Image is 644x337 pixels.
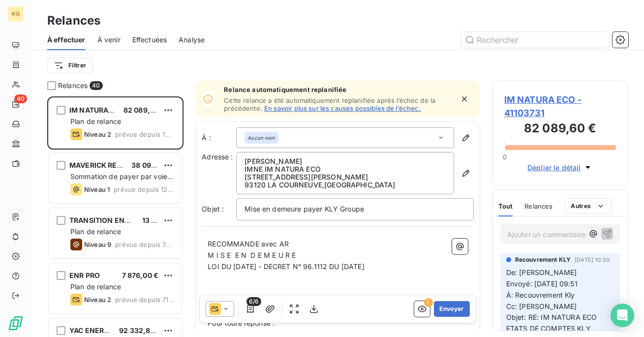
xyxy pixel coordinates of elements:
[69,106,125,114] span: IM NATURA ECO
[524,202,552,210] span: Relances
[503,153,507,161] span: 0
[245,157,446,165] p: [PERSON_NAME]
[58,81,88,91] span: Relances
[611,304,634,327] div: Open Intercom Messenger
[14,94,27,103] span: 40
[208,251,296,259] span: M I S E E N D E M E U R E
[70,227,121,236] span: Plan de relance
[122,271,159,279] span: 7 876,00 €
[8,96,23,112] a: 40
[506,279,578,288] span: Envoyé: [DATE] 09:51
[70,282,121,291] span: Plan de relance
[97,35,121,45] span: À venir
[245,165,446,173] p: IMNE IM NATURA ECO
[434,301,470,317] button: Envoyer
[47,35,86,45] span: À effectuer
[506,302,577,310] span: Cc: [PERSON_NAME]
[245,173,446,181] p: [STREET_ADDRESS][PERSON_NAME]
[202,153,233,161] span: Adresse :
[506,291,575,299] span: À: Recouvrement Kly
[84,241,111,248] span: Niveau 9
[202,205,224,213] span: Objet :
[524,162,596,173] button: Déplier le détail
[47,96,184,337] div: grid
[70,117,121,125] span: Plan de relance
[90,81,102,90] span: 40
[84,185,110,193] span: Niveau 1
[84,130,111,138] span: Niveau 2
[247,134,275,141] em: Aucun nom
[461,32,609,48] input: Rechercher
[69,161,154,169] span: MAVERICK RENOVATION
[47,58,92,73] button: Filtrer
[8,315,24,331] img: Logo LeanPay
[69,271,100,279] span: ENR PRO
[224,96,435,112] span: Cette relance a été automatiquement replanifiée après l’échec de la précédente.
[506,268,577,276] span: De: [PERSON_NAME]
[8,6,24,22] div: KG
[123,106,166,114] span: 82 089,60 €
[208,262,364,271] span: LOI DU [DATE] - DECRET N° 96.1112 DU [DATE]
[575,257,610,263] span: [DATE] 10:50
[504,93,616,120] span: IM NATURA ECO - 41103731
[504,120,616,139] h3: 82 089,60 €
[114,185,174,193] span: prévue depuis 1236 jours
[47,12,100,30] h3: Relances
[208,240,289,248] span: RECOMMANDE avec AR
[565,198,613,214] button: Autres
[69,216,232,224] span: TRANSITION ENERGETIQUE CONFORT HABITAT
[264,104,421,112] a: En savoir plus sur les causes possibles de l’échec.
[202,133,236,143] label: À :
[69,326,115,335] span: YAC ENERGY
[131,161,174,169] span: 38 099,63 €
[115,296,174,304] span: prévue depuis 717 jours
[515,255,571,264] span: Recouvrement KLY
[132,35,167,45] span: Effectuées
[527,162,581,173] span: Déplier le détail
[115,241,174,248] span: prévue depuis 739 jours
[84,296,111,304] span: Niveau 2
[245,181,446,189] p: 93120 LA COURNEUVE , [GEOGRAPHIC_DATA]
[498,202,513,210] span: Tout
[70,172,173,190] span: Sommation de payer par voie d'huissier
[245,205,364,213] span: Mise en demeure payer KLY Groupe
[179,35,205,45] span: Analyse
[115,130,174,138] span: prévue depuis 1883 jours
[246,297,261,306] span: 6/6
[142,216,183,224] span: 13 226,68 €
[119,326,161,335] span: 92 332,84 €
[224,86,454,93] span: Relance automatiquement replanifiée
